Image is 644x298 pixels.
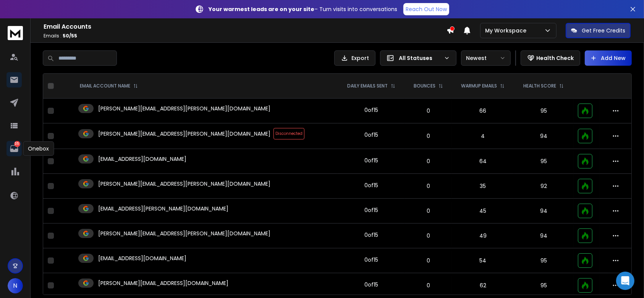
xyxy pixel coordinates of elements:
p: 0 [409,207,447,215]
p: All Statuses [399,54,441,62]
td: 94 [514,223,573,248]
p: Health Check [536,54,574,62]
p: 0 [409,232,447,240]
p: HEALTH SCORE [523,83,556,89]
p: [EMAIL_ADDRESS][PERSON_NAME][DOMAIN_NAME] [98,205,228,212]
td: 95 [514,99,573,123]
p: My Workspace [485,27,529,34]
p: [PERSON_NAME][EMAIL_ADDRESS][DOMAIN_NAME] [98,279,228,287]
td: 4 [451,123,514,149]
td: 95 [514,273,573,298]
div: 0 of 15 [364,206,378,214]
td: 62 [451,273,514,298]
p: 35 [14,141,20,147]
div: 0 of 15 [364,106,378,114]
div: Open Intercom Messenger [616,272,634,290]
img: logo [8,26,23,40]
div: EMAIL ACCOUNT NAME [80,83,138,89]
p: 0 [409,107,447,115]
td: 45 [451,199,514,223]
p: [PERSON_NAME][EMAIL_ADDRESS][PERSON_NAME][DOMAIN_NAME] [98,105,270,112]
p: Get Free Credits [582,27,625,34]
div: 0 of 15 [364,181,378,189]
td: 49 [451,223,514,248]
p: 0 [409,182,447,190]
strong: Your warmest leads are on your site [209,5,314,13]
div: 0 of 15 [364,281,378,288]
div: 0 of 15 [364,231,378,239]
button: Get Free Credits [566,23,631,38]
p: BOUNCES [414,83,435,89]
p: 0 [409,132,447,140]
p: [PERSON_NAME][EMAIL_ADDRESS][PERSON_NAME][DOMAIN_NAME] [98,230,270,237]
td: 94 [514,199,573,223]
a: Reach Out Now [403,3,449,15]
span: Disconnected [273,128,304,139]
td: 64 [451,149,514,174]
p: Reach Out Now [406,5,447,13]
button: N [8,278,23,293]
div: 0 of 15 [364,256,378,264]
p: WARMUP EMAILS [461,83,497,89]
div: 0 of 15 [364,157,378,164]
div: Onebox [23,141,54,156]
button: Newest [461,50,511,66]
td: 35 [451,174,514,199]
button: Export [334,50,375,66]
p: DAILY EMAILS SENT [347,83,388,89]
a: 35 [6,141,22,156]
td: 66 [451,99,514,123]
button: Health Check [521,50,580,66]
td: 95 [514,149,573,174]
h1: Email Accounts [44,22,447,31]
p: – Turn visits into conversations [209,5,397,13]
span: 50 / 55 [63,32,77,39]
p: Emails : [44,33,447,39]
p: [EMAIL_ADDRESS][DOMAIN_NAME] [98,254,186,262]
p: 0 [409,257,447,264]
p: 0 [409,282,447,289]
p: [PERSON_NAME][EMAIL_ADDRESS][PERSON_NAME][DOMAIN_NAME] [98,130,270,138]
td: 54 [451,248,514,273]
td: 94 [514,123,573,149]
td: 95 [514,248,573,273]
p: [PERSON_NAME][EMAIL_ADDRESS][PERSON_NAME][DOMAIN_NAME] [98,180,270,188]
button: Add New [585,50,632,66]
div: 0 of 15 [364,131,378,139]
td: 92 [514,174,573,199]
p: [EMAIL_ADDRESS][DOMAIN_NAME] [98,155,186,163]
p: 0 [409,157,447,165]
